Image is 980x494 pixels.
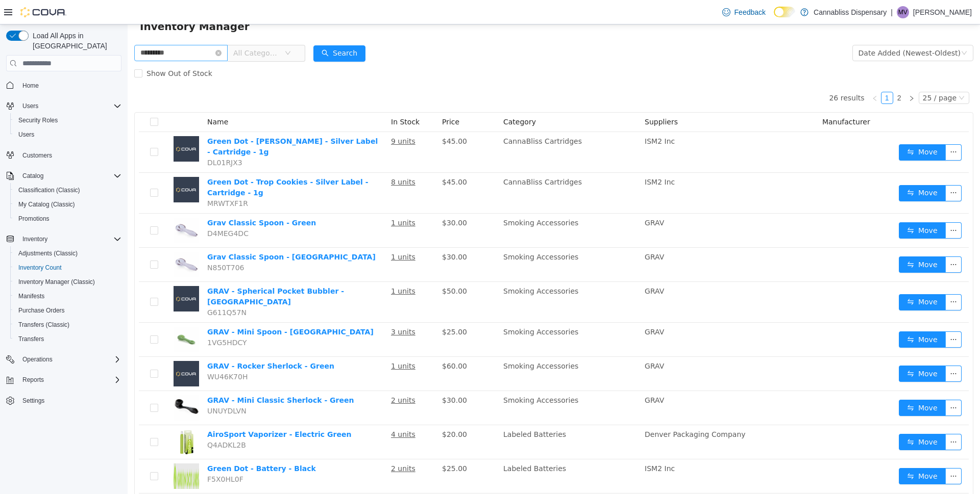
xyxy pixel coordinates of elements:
[2,393,126,408] button: Settings
[14,333,48,345] a: Transfers
[22,376,44,384] span: Reports
[774,7,795,17] input: Dark Mode
[818,161,834,177] button: icon: ellipsis
[14,276,121,288] span: Inventory Manager (Classic)
[10,289,126,303] button: Manifests
[80,194,188,202] a: Grav Classic Spoon - Green
[10,212,126,226] button: Promotions
[80,134,115,142] span: DL01RJX3
[14,262,121,274] span: Inventory Count
[18,395,48,407] a: Settings
[771,409,818,426] button: icon: swapMove
[10,275,126,289] button: Inventory Manager (Classic)
[46,336,71,362] img: GRAV - Rocker Sherlock - Green placeholder
[14,262,66,274] a: Inventory Count
[186,21,238,37] button: icon: searchSearch
[372,148,513,189] td: CannaBliss Cartridges
[372,435,513,469] td: Labeled Batteries
[18,100,121,112] span: Users
[18,292,44,300] span: Manifests
[517,228,536,237] span: GRAV
[263,372,288,380] u: 2 units
[80,372,226,380] a: GRAV - Mini Classic Sherlock - Green
[517,194,536,202] span: GRAV
[14,213,54,225] a: Promotions
[14,128,38,141] a: Users
[2,99,126,113] button: Users
[771,161,818,177] button: icon: swapMove
[157,25,163,33] i: icon: down
[517,337,536,346] span: GRAV
[80,175,120,183] span: MRWTXF1R
[10,113,126,127] button: Security Roles
[314,263,339,271] span: $50.00
[18,374,121,386] span: Reports
[22,355,53,363] span: Operations
[718,2,770,22] a: Feedback
[14,198,121,211] span: My Catalog (Classic)
[372,108,513,148] td: CannaBliss Cartridges
[263,93,292,101] span: In Stock
[10,197,126,212] button: My Catalog (Classic)
[781,71,787,77] i: icon: right
[263,113,288,121] u: 9 units
[771,341,818,357] button: icon: swapMove
[46,439,71,464] img: Green Dot - Battery - Black hero shot
[18,374,48,386] button: Reports
[2,169,126,183] button: Catalog
[18,79,121,91] span: Home
[314,93,332,101] span: Price
[80,348,120,356] span: WU46K70H
[14,276,99,288] a: Inventory Manager (Classic)
[14,184,84,196] a: Classification (Classic)
[29,31,121,51] span: Load All Apps in [GEOGRAPHIC_DATA]
[314,194,339,202] span: $30.00
[771,198,818,214] button: icon: swapMove
[18,170,47,182] button: Catalog
[10,246,126,261] button: Adjustments (Classic)
[795,68,829,79] div: 25 / page
[22,235,47,243] span: Inventory
[14,198,79,211] a: My Catalog (Classic)
[771,307,818,323] button: icon: swapMove
[701,67,737,80] li: 26 results
[263,303,288,311] u: 3 units
[14,184,121,196] span: Classification (Classic)
[517,303,536,311] span: GRAV
[376,93,408,101] span: Category
[314,153,339,162] span: $45.00
[778,67,790,80] li: Next Page
[18,306,65,315] span: Purchase Orders
[818,341,834,357] button: icon: ellipsis
[10,318,126,332] button: Transfers (Classic)
[10,261,126,275] button: Inventory Count
[818,409,834,426] button: icon: ellipsis
[14,247,121,259] span: Adjustments (Classic)
[372,298,513,332] td: Smoking Accessories
[314,303,339,311] span: $25.00
[80,228,248,237] a: Grav Classic Spoon - [GEOGRAPHIC_DATA]
[741,67,753,80] li: Previous Page
[14,247,82,259] a: Adjustments (Classic)
[106,23,152,34] span: All Categories
[263,406,288,414] u: 4 units
[263,440,288,448] u: 2 units
[18,170,121,182] span: Catalog
[18,100,42,112] button: Users
[14,114,121,126] span: Security Roles
[891,6,893,18] p: |
[517,406,618,414] span: Denver Packaging Company
[18,321,69,329] span: Transfers (Classic)
[771,120,818,136] button: icon: swapMove
[831,70,837,77] i: icon: down
[2,352,126,367] button: Operations
[263,228,288,237] u: 1 units
[818,444,834,460] button: icon: ellipsis
[517,153,547,162] span: ISM2 Inc
[314,228,339,237] span: $30.00
[263,153,288,162] u: 8 units
[372,223,513,257] td: Smoking Accessories
[18,335,44,343] span: Transfers
[14,304,69,317] a: Purchase Orders
[18,200,75,209] span: My Catalog (Classic)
